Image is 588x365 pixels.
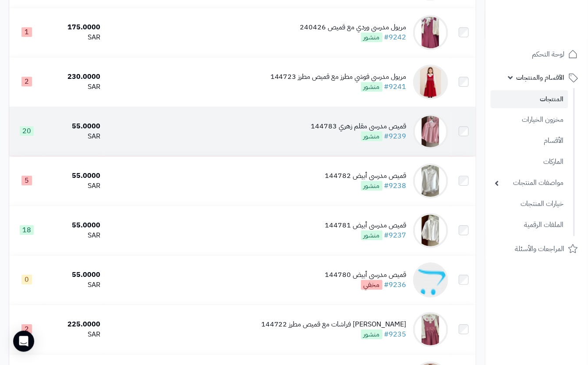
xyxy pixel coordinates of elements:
[47,82,100,92] div: SAR
[491,195,568,213] a: خيارات المنتجات
[515,243,565,255] span: المراجعات والأسئلة
[311,121,407,131] div: قميص مدرسي مقلم زهري 144783
[491,90,568,108] a: المنتجات
[491,131,568,150] a: الأقسام
[47,181,100,191] div: SAR
[13,331,34,352] div: Open Intercom Messenger
[47,220,100,230] div: 55.0000
[361,131,383,141] span: منشور
[20,225,34,235] span: 18
[361,181,383,191] span: منشور
[21,77,32,86] span: 2
[413,213,448,248] img: قميص مدرسي أبيض 144781
[532,48,565,60] span: لوحة التحكم
[47,32,100,43] div: SAR
[270,72,407,82] div: مريول مدرسي فوشي مطرز مع قميص مطرز 144723
[384,82,407,92] a: #9241
[47,72,100,82] div: 230.0000
[491,110,568,129] a: مخزون الخيارات
[413,114,448,149] img: قميص مدرسي مقلم زهري 144783
[47,280,100,290] div: SAR
[384,230,407,241] a: #9237
[325,220,407,230] div: قميص مدرسي أبيض 144781
[361,82,383,92] span: منشور
[491,238,583,259] a: المراجعات والأسئلة
[413,262,448,298] img: قميص مدرسي أبيض 144780
[47,230,100,241] div: SAR
[361,330,383,339] span: منشور
[491,152,568,171] a: الماركات
[47,171,100,181] div: 55.0000
[361,32,383,42] span: منشور
[384,280,407,290] a: #9236
[384,32,407,43] a: #9242
[21,324,32,334] span: 2
[21,27,32,37] span: 1
[20,126,34,136] span: 20
[517,71,565,84] span: الأقسام والمنتجات
[384,131,407,142] a: #9239
[47,330,100,340] div: SAR
[361,230,383,240] span: منشور
[491,174,568,192] a: مواصفات المنتجات
[47,270,100,280] div: 55.0000
[47,319,100,330] div: 225.0000
[47,121,100,131] div: 55.0000
[325,171,407,181] div: قميص مدرسي أبيض 144782
[261,319,407,330] div: [PERSON_NAME] فراشات مع قميص مطرز 144722
[528,12,580,31] img: logo-2.png
[47,22,100,32] div: 175.0000
[413,64,448,99] img: مريول مدرسي فوشي مطرز مع قميص مطرز 144723
[21,176,32,185] span: 5
[491,44,583,65] a: لوحة التحكم
[384,181,407,191] a: #9238
[413,312,448,347] img: مريول مدرسي وردي مطرز فراشات مع قميص مطرز 144722
[300,22,407,32] div: مريول مدرسي وردي مع قميص 240426
[325,270,407,280] div: قميص مدرسي أبيض 144780
[47,131,100,142] div: SAR
[413,15,448,50] img: مريول مدرسي وردي مع قميص 240426
[21,275,32,284] span: 0
[361,280,383,290] span: مخفي
[384,329,407,340] a: #9235
[413,163,448,198] img: قميص مدرسي أبيض 144782
[491,216,568,234] a: الملفات الرقمية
